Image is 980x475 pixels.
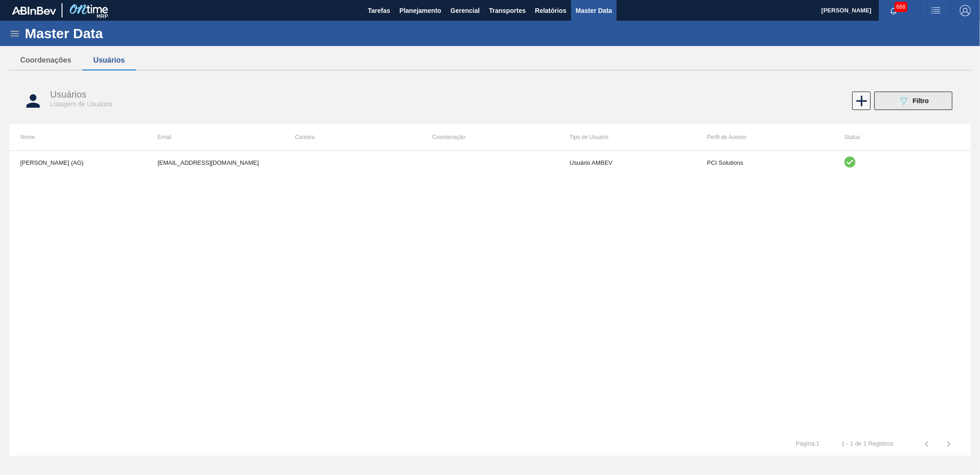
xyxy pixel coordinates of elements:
[879,4,908,17] button: Notificações
[696,151,833,174] td: PCI Solutions
[851,92,870,110] div: Novo Usuário
[82,51,136,70] button: Usuários
[930,5,941,16] img: userActions
[895,2,907,12] span: 688
[147,151,284,174] td: [EMAIL_ADDRESS][DOMAIN_NAME]
[874,92,952,110] button: Filtro
[535,5,566,16] span: Relatórios
[284,124,421,151] th: Carteira
[870,92,957,110] div: Filtrar Usuário
[9,124,147,151] th: Nome
[451,5,480,16] span: Gerencial
[559,124,696,151] th: Tipo de Usuário
[50,100,112,108] span: Listagem de Usuários
[833,124,971,151] th: Status
[844,156,960,169] div: Usuário Ativo
[576,5,612,16] span: Master Data
[960,5,971,16] img: Logout
[559,151,696,174] td: Usuário AMBEV
[489,5,526,16] span: Transportes
[696,124,833,151] th: Perfil de Acesso
[12,6,56,15] img: TNhmsLtSVTkK8tSr43FrP2fwEKptu5GPRR3wAAAABJRU5ErkJggg==
[147,124,284,151] th: Email
[368,5,391,16] span: Tarefas
[9,151,147,174] td: [PERSON_NAME] (AG)
[831,433,905,447] td: 1 - 1 de 1 Registros
[25,28,188,39] h1: Master Data
[421,124,559,151] th: Coordenação
[913,97,929,104] span: Filtro
[9,51,82,70] button: Coordenações
[50,89,86,99] span: Usuários
[399,5,441,16] span: Planejamento
[785,433,830,447] td: Página : 1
